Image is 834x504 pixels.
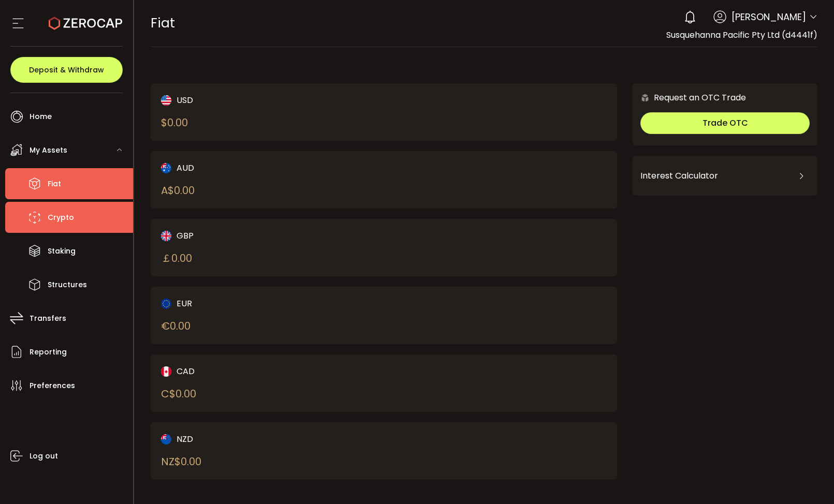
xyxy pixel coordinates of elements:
[29,66,104,73] span: Deposit & Withdraw
[666,29,817,41] span: Susquehanna Pacific Pty Ltd (d4441f)
[161,365,362,378] div: CAD
[161,318,191,334] div: € 0.00
[48,277,87,292] span: Structures
[161,94,362,107] div: USD
[161,433,362,446] div: NZD
[161,231,171,241] img: gbp_portfolio.svg
[161,299,171,309] img: eur_portfolio.svg
[640,93,650,102] img: 6nGpN7MZ9FLuBP83NiajKbTRY4UzlzQtBKtCrLLspmCkSvCZHBKvY3NxgQaT5JnOQREvtQ257bXeeSTueZfAPizblJ+Fe8JwA...
[161,229,362,242] div: GBP
[782,454,834,504] iframe: Chat Widget
[633,91,746,104] div: Request an OTC Trade
[161,183,195,198] div: A$ 0.00
[161,454,201,469] div: NZ$ 0.00
[30,378,75,393] span: Preferences
[151,14,175,32] span: Fiat
[30,143,67,158] span: My Assets
[703,117,748,129] span: Trade OTC
[161,163,171,173] img: aud_portfolio.svg
[731,10,806,24] span: [PERSON_NAME]
[30,109,52,124] span: Home
[161,161,362,174] div: AUD
[161,366,171,377] img: cad_portfolio.svg
[30,311,66,326] span: Transfers
[10,57,123,83] button: Deposit & Withdraw
[48,210,74,225] span: Crypto
[48,176,61,191] span: Fiat
[640,112,810,134] button: Trade OTC
[161,434,171,444] img: nzd_portfolio.svg
[161,386,196,402] div: C$ 0.00
[161,297,362,310] div: EUR
[161,115,188,130] div: $ 0.00
[640,164,810,188] div: Interest Calculator
[30,345,67,360] span: Reporting
[30,449,58,464] span: Log out
[161,95,171,106] img: usd_portfolio.svg
[48,244,76,259] span: Staking
[161,250,192,266] div: ￡ 0.00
